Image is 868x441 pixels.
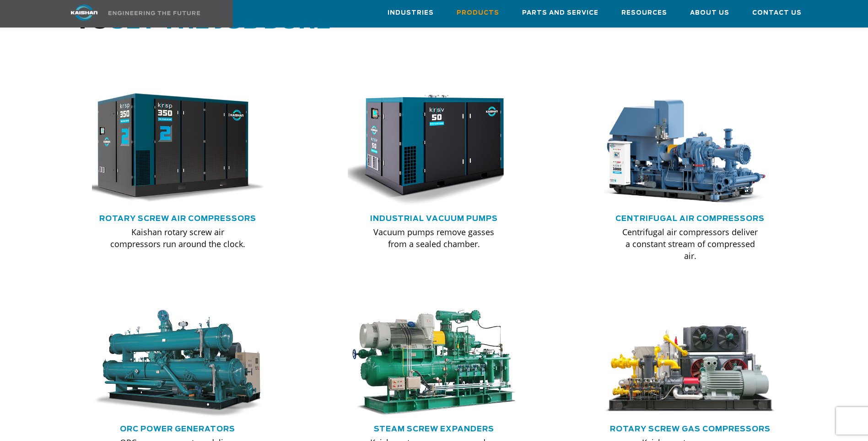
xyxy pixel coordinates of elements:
a: Resources [621,0,667,25]
img: krsv50 [341,90,513,207]
span: Products [457,8,499,18]
img: machine [348,310,520,418]
img: machine [92,310,264,418]
div: thumb-centrifugal-compressor [604,90,776,207]
a: Centrifugal Air Compressors [615,215,765,222]
span: Industries [388,8,434,18]
span: About Us [690,8,729,18]
p: Vacuum pumps remove gasses from a sealed chamber. [366,226,501,250]
img: thumb-centrifugal-compressor [597,90,769,207]
a: Rotary Screw Gas Compressors [610,425,771,433]
div: krsv50 [348,90,520,207]
a: Steam Screw Expanders [374,425,494,433]
img: Engineering the future [108,11,200,15]
p: Kaishan rotary screw air compressors run around the clock. [110,226,246,250]
a: ORC Power Generators [120,425,235,433]
div: krsp350 [92,90,264,207]
a: Rotary Screw Air Compressors [99,215,256,222]
img: kaishan logo [50,5,119,21]
p: Centrifugal air compressors deliver a constant stream of compressed air. [622,226,758,262]
a: Contact Us [752,0,802,25]
span: Contact Us [752,8,802,18]
a: Industrial Vacuum Pumps [370,215,498,222]
img: machine [604,310,776,418]
a: Industries [388,0,434,25]
a: Parts and Service [522,0,598,25]
a: About Us [690,0,729,25]
span: Resources [621,8,667,18]
img: krsp350 [76,84,266,212]
span: Parts and Service [522,8,598,18]
a: Products [457,0,499,25]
